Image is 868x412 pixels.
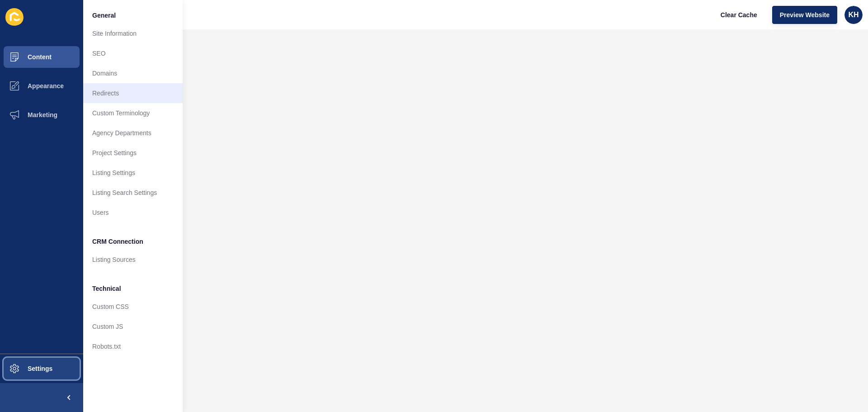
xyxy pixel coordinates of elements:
a: Custom JS [83,317,183,336]
span: Preview Website [780,10,830,19]
a: Robots.txt [83,336,183,356]
button: Preview Website [772,6,837,24]
a: Custom CSS [83,297,183,317]
a: SEO [83,43,183,63]
span: General [92,11,116,20]
span: KH [848,10,859,19]
a: Domains [83,63,183,83]
a: Listing Settings [83,163,183,183]
a: Custom Terminology [83,103,183,123]
button: Clear Cache [713,6,765,24]
a: Site Information [83,24,183,43]
span: Clear Cache [721,10,757,19]
a: Listing Sources [83,250,183,270]
a: Listing Search Settings [83,183,183,203]
a: Agency Departments [83,123,183,143]
a: Project Settings [83,143,183,163]
a: Users [83,203,183,223]
a: Redirects [83,83,183,103]
span: Technical [92,284,121,293]
span: CRM Connection [92,237,143,246]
